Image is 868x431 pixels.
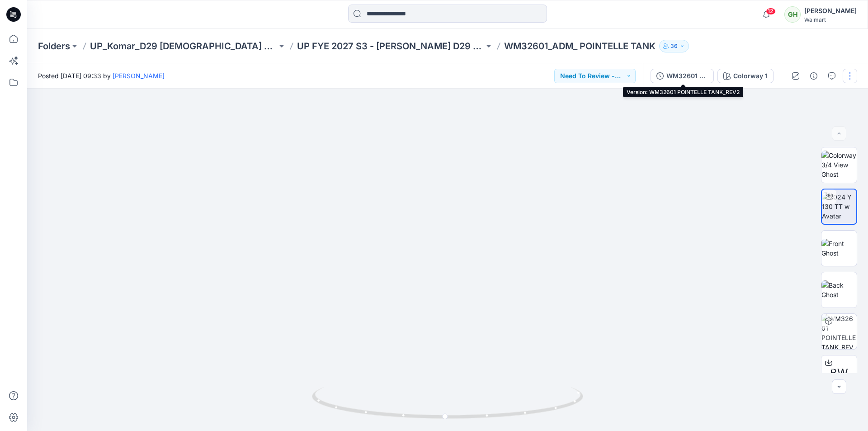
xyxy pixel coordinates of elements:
span: BW [830,365,848,381]
a: UP_Komar_D29 [DEMOGRAPHIC_DATA] Sleep [90,40,277,52]
img: Front Ghost [821,239,857,258]
p: 36 [670,41,678,51]
div: GH [784,6,801,23]
img: Colorway 3/4 View Ghost [821,151,857,179]
a: Folders [38,40,70,52]
img: Back Ghost [821,280,857,299]
button: 36 [659,40,689,52]
button: WM32601 POINTELLE TANK_REV2 [651,69,714,83]
div: [PERSON_NAME] [804,5,857,16]
div: Walmart [804,16,857,23]
span: 12 [766,8,776,15]
span: Posted [DATE] 09:33 by [38,71,165,81]
a: [PERSON_NAME] [113,72,165,80]
img: WM32601 POINTELLE TANK_REV2 Colorway 1 [821,314,857,349]
p: WM32601_ADM_ POINTELLE TANK [504,40,656,52]
button: Colorway 1 [717,69,774,83]
img: 2024 Y 130 TT w Avatar [822,192,856,221]
button: Details [807,69,821,83]
a: UP FYE 2027 S3 - [PERSON_NAME] D29 [DEMOGRAPHIC_DATA] Sleepwear [297,40,484,52]
div: WM32601 POINTELLE TANK_REV2 [666,71,708,81]
div: Colorway 1 [733,71,768,81]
